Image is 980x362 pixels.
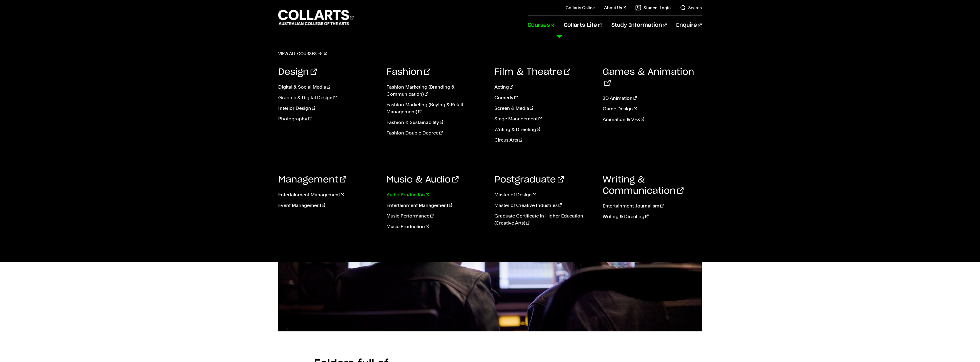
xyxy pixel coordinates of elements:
a: Music & Audio [386,175,459,184]
a: Event Management [278,202,378,209]
a: Writing & Communication [603,175,684,195]
a: Games & Animation [603,68,694,88]
a: Entertainment Management [278,191,378,198]
a: Screen & Media [494,105,594,112]
a: Courses [528,16,554,35]
a: Collarts Online [566,5,595,11]
a: Fashion Double Degree [386,129,486,137]
a: Circus Arts [494,137,594,144]
a: Management [278,175,346,184]
a: Design [278,68,317,77]
a: Music Performance [386,212,486,220]
a: Acting [494,84,594,91]
a: Master of Design [494,191,594,198]
a: Photography [278,115,378,122]
a: 2D Animation [603,95,702,102]
a: Film & Theatre [494,68,570,77]
div: Go to homepage [278,9,354,26]
a: Writing & Directing [494,126,594,133]
a: Writing & Directing [603,213,702,220]
a: Music Production [386,223,486,230]
a: Master of Creative Industries [494,202,594,209]
a: Search [680,5,702,11]
a: Fashion [386,68,430,77]
a: Audio Production [386,191,486,198]
a: Digital & Social Media [278,84,378,91]
a: Interior Design [278,105,378,112]
a: Graduate Certificate in Higher Education (Creative Arts) [494,212,594,227]
a: Entertainment Management [386,202,486,209]
a: Fashion & Sustainability [386,119,486,126]
a: Stage Management [494,115,594,122]
a: Fashion Marketing (Buying & Retail Management) [386,101,486,115]
a: Study Information [611,16,667,35]
a: Enquire [676,16,702,35]
a: Student Login [635,5,671,11]
a: About Us [604,5,626,11]
a: Comedy [494,94,594,101]
a: Collarts Life [564,16,602,35]
a: Graphic & Digital Design [278,94,378,101]
a: Fashion Marketing (Branding & Communication) [386,84,486,98]
a: Animation & VFX [603,116,702,123]
a: Game Design [603,105,702,112]
a: Entertainment Journalism [603,202,702,210]
a: Postgraduate [494,175,564,184]
a: View all courses [278,49,327,58]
